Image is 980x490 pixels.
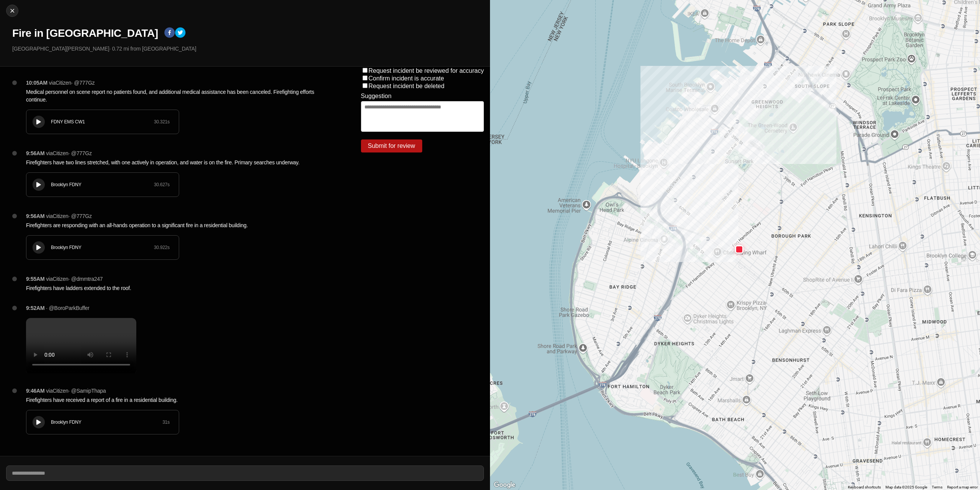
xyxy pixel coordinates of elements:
[369,67,484,74] label: Request incident be reviewed for accuracy
[492,480,517,490] a: Open this area in Google Maps (opens a new window)
[26,212,44,220] p: 9:56AM
[26,396,330,404] p: Firefighters have received a report of a fire in a residential building.
[12,26,158,40] h1: Fire in [GEOGRAPHIC_DATA]
[46,304,89,312] p: · @BoroParkBuffer
[848,485,881,490] button: Keyboard shortcuts
[12,45,484,52] p: [GEOGRAPHIC_DATA][PERSON_NAME] · 0.72 mi from [GEOGRAPHIC_DATA]
[6,5,18,17] button: cancel
[154,182,170,188] div: 30.627 s
[175,27,186,39] button: twitter
[369,83,444,89] label: Request incident be deleted
[49,79,95,87] p: via Citizen · @ 777Gz
[361,93,392,100] label: Suggestion
[46,275,103,283] p: via Citizen · @ dmmtra247
[369,75,444,82] label: Confirm incident is accurate
[26,79,47,87] p: 10:05AM
[46,149,91,157] p: via Citizen · @ 777Gz
[154,244,170,251] div: 30.922 s
[932,485,942,489] a: Terms (opens in new tab)
[26,387,44,395] p: 9:46AM
[26,159,330,166] p: Firefighters have two lines stretched, with one actively in operation, and water is on the fire. ...
[26,221,330,229] p: Firefighters are responding with an all-hands operation to a significant fire in a residential bu...
[162,419,170,425] div: 31 s
[51,182,154,188] div: Brooklyn FDNY
[46,212,91,220] p: via Citizen · @ 777Gz
[8,7,16,15] img: cancel
[51,419,162,425] div: Brooklyn FDNY
[26,149,44,157] p: 9:56AM
[361,139,422,152] button: Submit for review
[51,244,154,251] div: Brooklyn FDNY
[26,284,330,292] p: Firefighters have ladders extended to the roof.
[51,119,154,125] div: FDNY EMS CW1
[46,387,106,395] p: via Citizen · @ SamipThapa
[26,88,330,103] p: Medical personnel on scene report no patients found, and additional medical assistance has been c...
[26,304,44,312] p: 9:52AM
[26,275,44,283] p: 9:55AM
[947,485,978,489] a: Report a map error
[885,485,927,489] span: Map data ©2025 Google
[154,119,170,125] div: 30.321 s
[164,27,175,39] button: facebook
[492,480,517,490] img: Google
